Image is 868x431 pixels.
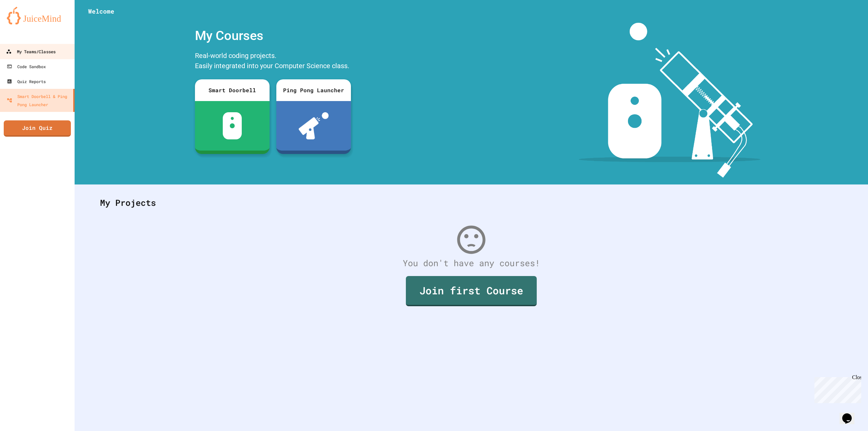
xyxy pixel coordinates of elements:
[579,23,761,178] img: banner-image-my-projects.png
[195,79,270,101] div: Smart Doorbell
[299,112,329,139] img: ppl-with-ball.png
[192,23,354,49] div: My Courses
[7,77,46,85] div: Quiz Reports
[4,120,71,137] a: Join Quiz
[276,79,351,101] div: Ping Pong Launcher
[840,404,861,424] iframe: chat widget
[3,3,47,43] div: Chat with us now!Close
[93,257,849,270] div: You don't have any courses!
[223,112,242,139] img: sdb-white.svg
[6,47,56,56] div: My Teams/Classes
[7,7,68,24] img: logo-orange.svg
[93,190,849,216] div: My Projects
[406,276,537,306] a: Join first Course
[192,49,354,74] div: Real-world coding projects. Easily integrated into your Computer Science class.
[812,374,861,403] iframe: chat widget
[7,62,46,71] div: Code Sandbox
[7,92,71,109] div: Smart Doorbell & Ping Pong Launcher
